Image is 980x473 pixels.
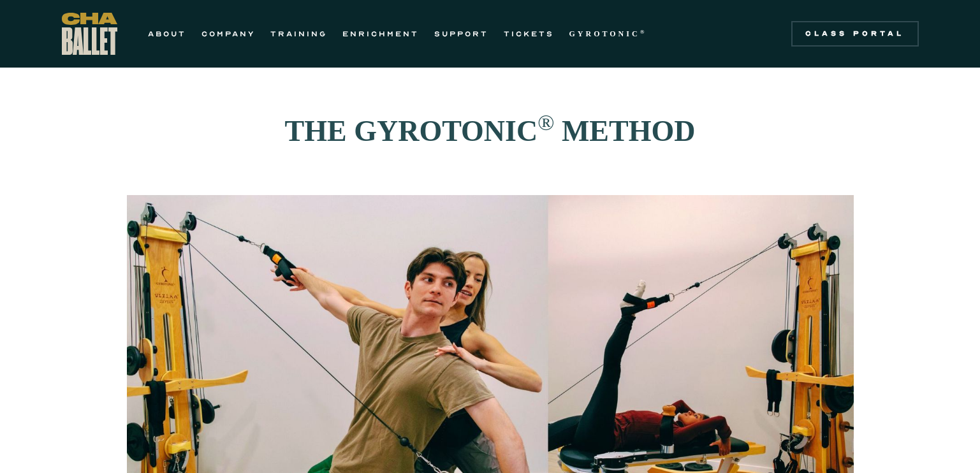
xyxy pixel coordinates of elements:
a: COMPANY [201,26,255,41]
a: Class Portal [791,21,919,47]
strong: THE GYROTONIC [285,115,538,147]
strong: METHOD [562,115,696,147]
strong: GYROTONIC [569,29,640,38]
sup: ® [640,29,647,35]
sup: ® [538,110,554,135]
a: TICKETS [504,26,554,41]
a: ENRICHMENT [342,26,419,41]
a: ABOUT [148,26,186,41]
a: GYROTONIC® [569,26,647,41]
a: SUPPORT [434,26,488,41]
a: TRAINING [270,26,327,41]
div: Class Portal [799,29,911,39]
